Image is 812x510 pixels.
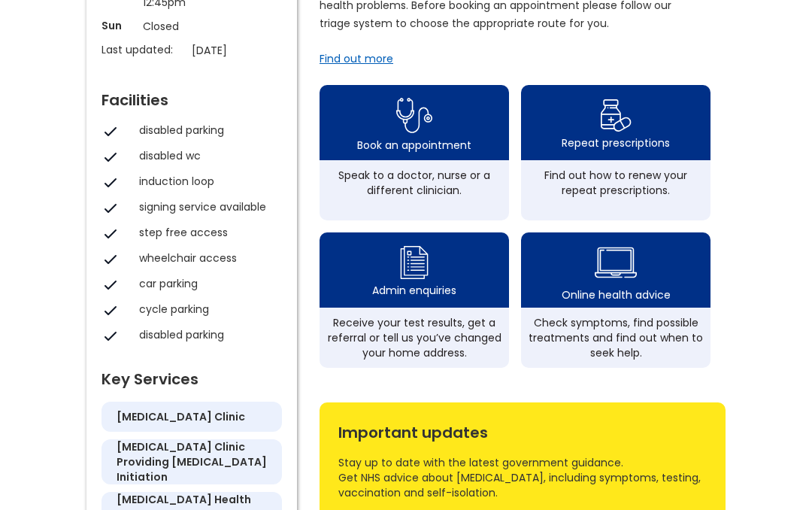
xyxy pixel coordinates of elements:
[521,85,710,220] a: repeat prescription iconRepeat prescriptionsFind out how to renew your repeat prescriptions.
[396,93,432,138] img: book appointment icon
[139,199,274,214] div: signing service available
[143,18,241,35] p: Closed
[600,96,632,135] img: repeat prescription icon
[529,315,703,360] div: Check symptoms, find possible treatments and find out when to seek help.
[320,51,393,66] a: Find out more
[327,315,501,360] div: Receive your test results, get a referral or tell us you’ve changed your home address.
[101,42,184,57] p: Last updated:
[529,168,703,198] div: Find out how to renew your repeat prescriptions.
[372,283,456,298] div: Admin enquiries
[357,138,471,153] div: Book an appointment
[521,232,710,368] a: health advice iconOnline health adviceCheck symptoms, find possible treatments and find out when ...
[139,148,274,163] div: disabled wc
[192,42,289,59] p: [DATE]
[338,455,707,500] div: Stay up to date with the latest government guidance. Get NHS advice about [MEDICAL_DATA], includi...
[101,18,135,33] p: Sun
[595,238,637,287] img: health advice icon
[562,287,671,302] div: Online health advice
[117,409,245,424] h5: [MEDICAL_DATA] clinic
[139,123,274,138] div: disabled parking
[101,364,282,387] div: Key Services
[320,85,509,220] a: book appointment icon Book an appointmentSpeak to a doctor, nurse or a different clinician.
[562,135,670,150] div: Repeat prescriptions
[101,85,282,108] div: Facilities
[139,250,274,266] div: wheelchair access
[139,302,274,317] div: cycle parking
[139,276,274,291] div: car parking
[398,242,431,283] img: admin enquiry icon
[327,168,501,198] div: Speak to a doctor, nurse or a different clinician.
[139,225,274,240] div: step free access
[139,327,274,342] div: disabled parking
[338,417,707,440] div: Important updates
[320,232,509,368] a: admin enquiry iconAdmin enquiriesReceive your test results, get a referral or tell us you’ve chan...
[139,174,274,189] div: induction loop
[117,439,267,484] h5: [MEDICAL_DATA] clinic providing [MEDICAL_DATA] initiation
